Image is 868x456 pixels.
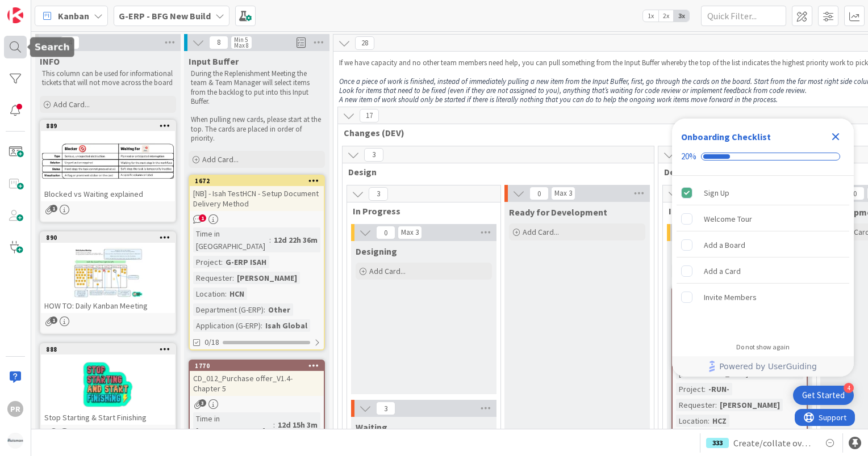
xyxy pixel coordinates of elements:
[223,256,269,268] div: G-ERP ISAH
[190,361,324,371] div: 1770
[676,399,715,411] div: Requester
[191,115,323,143] p: When pulling new cards, please start at the top. The cards are placed in order of priority.
[50,316,57,324] span: 1
[193,272,232,284] div: Requester
[706,383,732,395] div: -RUN-
[844,383,854,393] div: 4
[60,36,80,49] span: 4
[7,433,23,449] img: avatar
[202,154,239,164] span: Add Card...
[232,272,234,284] span: :
[681,130,771,143] div: Onboarding Checklist
[671,246,719,257] span: Developing
[195,362,324,370] div: 1770
[701,6,786,26] input: Quick Filter...
[348,166,640,178] span: Design
[733,436,814,450] span: Create/collate overview of Facility applications
[369,266,406,276] span: Add Card...
[190,186,324,211] div: [NB] - Isah TestHCN - Setup Document Delivery Method
[273,419,275,431] span: :
[193,256,221,268] div: Project
[275,419,320,431] div: 12d 15h 3m
[529,187,549,200] span: 0
[53,99,90,109] span: Add Card...
[715,399,717,411] span: :
[41,121,175,201] div: 889Blocked vs Waiting explained
[710,415,729,427] div: HCZ
[195,177,324,185] div: 1672
[41,121,175,131] div: 889
[50,428,57,436] span: 1
[41,344,175,425] div: 888Stop Starting & Start Finishing
[199,399,206,407] span: 3
[339,95,778,104] em: A new item of work should only be started if there is literally nothing that you can do to help t...
[677,206,849,231] div: Welcome Tour is incomplete.
[234,272,300,284] div: [PERSON_NAME]
[46,122,175,130] div: 889
[704,383,706,395] span: :
[209,36,228,49] span: 8
[353,205,486,217] span: In Progress
[401,230,419,235] div: Max 3
[41,187,175,201] div: Blocked vs Waiting explained
[41,233,175,313] div: 890HOW TO: Daily Kanban Meeting
[704,186,729,200] div: Sign Up
[669,205,802,217] span: In Progress
[41,233,175,243] div: 890
[205,336,219,348] span: 0/18
[704,212,752,226] div: Welcome Tour
[356,246,397,257] span: Designing
[193,227,269,252] div: Time in [GEOGRAPHIC_DATA]
[193,319,261,332] div: Application (G-ERP)
[221,256,223,268] span: :
[677,180,849,205] div: Sign Up is complete.
[7,7,23,23] img: Visit kanbanzone.com
[845,187,865,200] span: 0
[234,43,249,48] div: Max 8
[674,10,689,22] span: 3x
[190,371,324,396] div: CD_012_Purchase offer_V1.4- Chapter 5
[704,290,757,304] div: Invite Members
[41,344,175,354] div: 888
[658,10,674,22] span: 2x
[369,187,388,201] span: 3
[672,119,854,377] div: Checklist Container
[677,285,849,310] div: Invite Members is incomplete.
[190,176,324,211] div: 1672[NB] - Isah TestHCN - Setup Document Delivery Method
[193,303,264,316] div: Department (G-ERP)
[50,205,57,212] span: 1
[681,151,845,162] div: Checklist progress: 20%
[225,288,227,300] span: :
[269,234,271,246] span: :
[199,214,206,222] span: 1
[677,233,849,257] div: Add a Board is incomplete.
[227,288,247,300] div: HCN
[360,109,379,123] span: 17
[672,356,854,377] div: Footer
[643,10,658,22] span: 1x
[717,399,783,411] div: [PERSON_NAME]
[676,383,704,395] div: Project
[339,86,807,95] em: Look for items that need to be fixed (even if they are not assigned to you), anything that’s wait...
[554,191,572,196] div: Max 3
[736,343,790,352] div: Do not show again
[193,412,273,437] div: Time in [GEOGRAPHIC_DATA]
[802,390,845,401] div: Get Started
[708,415,710,427] span: :
[523,227,559,237] span: Add Card...
[191,69,323,106] p: During the Replenishment Meeting the team & Team Manager will select items from the backlog to pu...
[681,151,696,162] div: 20%
[234,37,248,43] div: Min 5
[677,259,849,284] div: Add a Card is incomplete.
[265,303,293,316] div: Other
[264,303,265,316] span: :
[509,206,607,218] span: Ready for Development
[356,421,387,433] span: Waiting
[24,2,52,15] span: Support
[364,148,383,162] span: 3
[46,234,175,242] div: 890
[41,298,175,313] div: HOW TO: Daily Kanban Meeting
[261,319,262,332] span: :
[40,56,60,67] span: INFO
[704,238,745,252] div: Add a Board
